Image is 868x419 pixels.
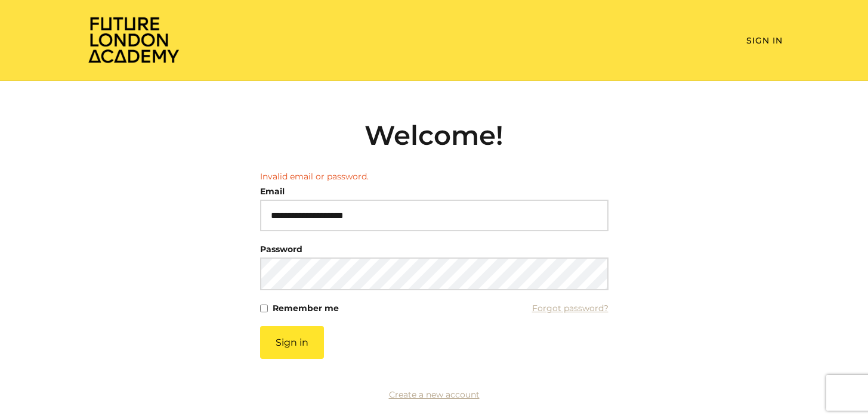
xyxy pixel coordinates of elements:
[532,300,608,316] a: Forgot password?
[260,119,608,151] h2: Welcome!
[260,326,324,359] button: Sign in
[746,35,783,46] a: Sign In
[260,170,608,183] li: Invalid email or password.
[260,183,285,200] label: Email
[260,241,302,257] label: Password
[86,15,181,64] img: Home Page
[273,300,339,316] label: Remember me
[389,389,480,400] a: Create a new account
